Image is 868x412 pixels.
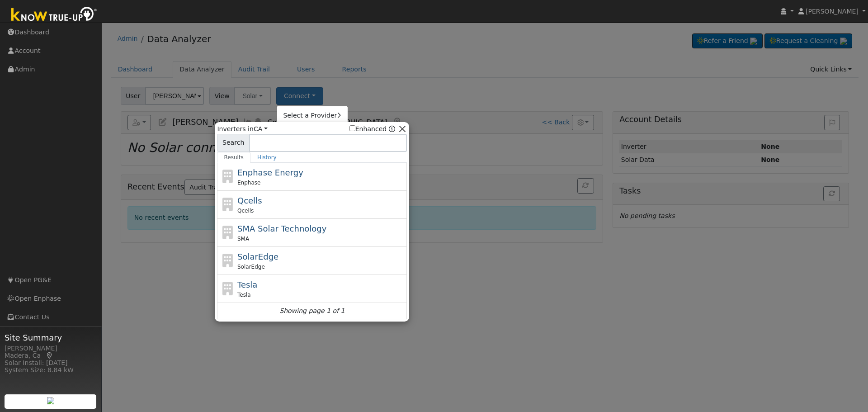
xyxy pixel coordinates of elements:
img: retrieve [47,397,54,404]
a: CA [254,125,268,133]
label: Enhanced [349,124,387,134]
span: Show enhanced providers [349,124,396,134]
input: Enhanced [349,125,355,131]
span: Qcells [237,207,254,215]
span: Enphase [237,179,260,187]
span: SMA Solar Technology [237,224,326,233]
span: Tesla [237,280,257,289]
span: Tesla [237,291,251,299]
span: Inverters in [217,124,268,134]
div: [PERSON_NAME] [5,344,97,353]
span: [PERSON_NAME] [806,8,859,15]
div: Solar Install: [DATE] [5,358,97,368]
span: SolarEdge [237,263,265,271]
a: Select a Provider [277,109,347,122]
span: Site Summary [5,331,97,344]
span: Enphase Energy [237,168,303,177]
span: Search [217,134,249,152]
a: History [250,152,283,163]
a: Enhanced Providers [389,125,395,133]
div: Madera, Ca [5,351,97,360]
span: SolarEdge [237,252,278,261]
span: Qcells [237,196,262,205]
span: SMA [237,235,249,243]
a: Results [217,152,250,163]
img: Know True-Up [7,5,102,25]
i: Showing page 1 of 1 [279,306,344,316]
div: System Size: 8.84 kW [5,365,97,375]
a: Map [45,352,53,359]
